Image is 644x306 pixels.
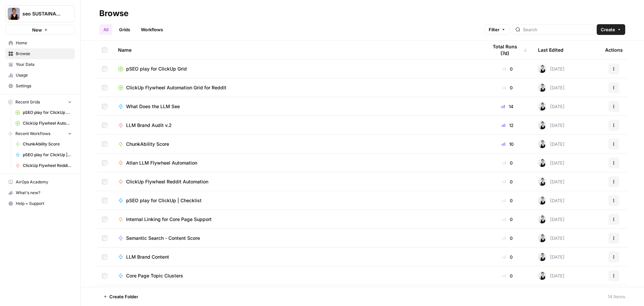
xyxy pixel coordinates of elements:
button: Help + Support [5,198,75,209]
span: AirOps Academy [16,179,72,185]
button: Recent Workflows [5,129,75,139]
a: Browse [5,48,75,59]
span: seo SUSTAINABLE [22,10,63,17]
img: seo SUSTAINABLE Logo [8,8,20,20]
div: Total Runs (7d) [488,41,527,59]
button: New [5,25,75,35]
a: ClickUp Flywheel Automation Grid for Reddit [12,118,75,129]
span: New [32,27,42,33]
span: Your Data [16,61,72,68]
div: What's new? [6,188,74,198]
button: Recent Grids [5,97,75,107]
div: Actions [605,41,623,59]
div: Name [118,41,477,59]
span: Usage [16,72,72,78]
span: Recent Grids [15,99,40,105]
a: ClickUp Flywheel Reddit Automation [12,160,75,171]
span: pSEO play for ClickUp | Checklist [23,152,72,158]
span: ClickUp Flywheel Automation Grid for Reddit [23,120,72,126]
a: ChunkAbility Score [12,139,75,149]
div: Last Edited [538,41,563,59]
button: What's new? [5,187,75,198]
span: ClickUp Flywheel Reddit Automation [23,163,72,169]
button: Workspace: seo SUSTAINABLE [5,5,75,22]
span: ChunkAbility Score [23,141,72,147]
a: pSEO play for ClickUp Grid [12,107,75,118]
a: pSEO play for ClickUp | Checklist [12,149,75,160]
span: pSEO play for ClickUp Grid [23,110,72,116]
a: AirOps Academy [5,177,75,187]
a: Settings [5,81,75,91]
span: Recent Workflows [15,131,50,137]
a: Your Data [5,59,75,70]
a: Usage [5,70,75,81]
a: Home [5,38,75,48]
span: Settings [16,83,72,89]
span: Browse [16,51,72,57]
span: Help + Support [16,201,72,207]
span: Home [16,40,72,46]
